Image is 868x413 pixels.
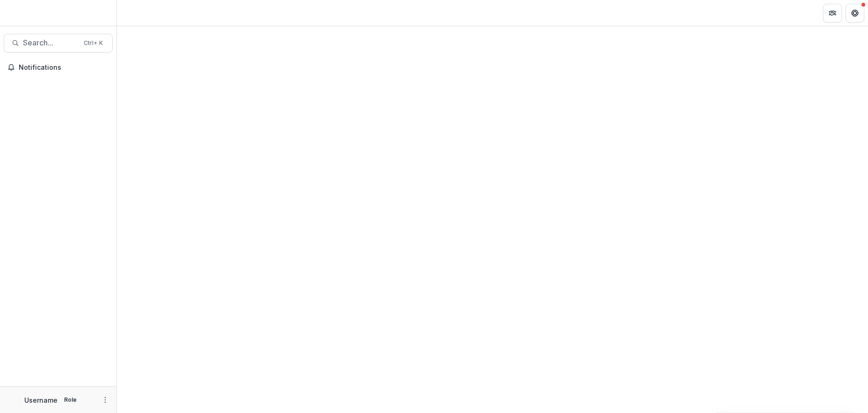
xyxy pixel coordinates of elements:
button: Get Help [846,4,864,22]
nav: breadcrumb [121,6,160,20]
p: Role [61,396,80,404]
span: Search... [23,38,78,47]
span: Notifications [19,64,109,72]
div: Ctrl + K [82,38,105,48]
p: Username [24,395,58,405]
button: Search... [4,34,113,52]
button: Notifications [4,60,113,75]
button: Partners [823,4,842,22]
button: More [100,394,111,406]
